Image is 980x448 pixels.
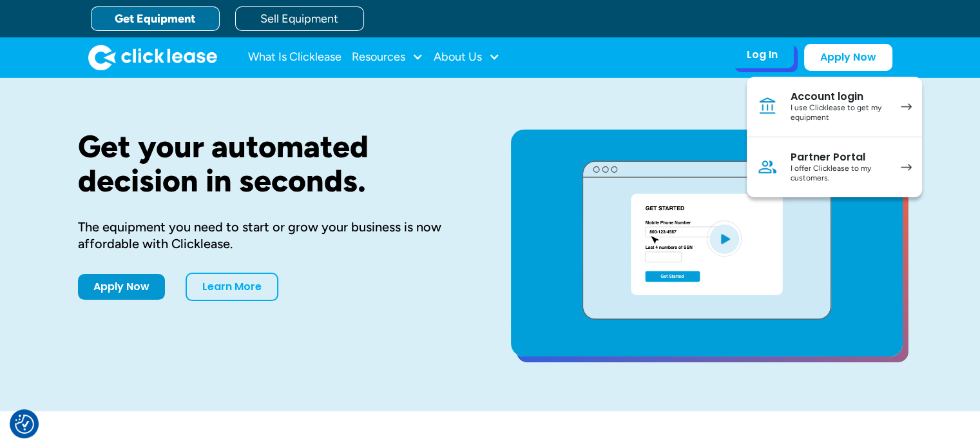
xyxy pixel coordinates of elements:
a: open lightbox [511,130,903,356]
a: Get Equipment [91,6,220,31]
img: Blue play button logo on a light blue circular background [707,220,742,257]
img: Person icon [757,157,778,177]
div: The equipment you need to start or grow your business is now affordable with Clicklease. [78,219,470,252]
div: Account login [791,90,888,103]
div: I use Clicklease to get my equipment [791,103,888,123]
a: Sell Equipment [235,6,364,31]
a: home [88,44,217,70]
nav: Log In [747,77,922,197]
div: Log In [747,48,778,61]
div: Partner Portal [791,151,888,164]
img: arrow [901,103,912,110]
div: I offer Clicklease to my customers. [791,164,888,184]
div: About Us [434,44,500,70]
a: Account loginI use Clicklease to get my equipment [747,77,922,137]
a: Learn More [186,273,278,301]
a: Apply Now [804,44,892,71]
img: Bank icon [757,96,778,117]
a: Partner PortalI offer Clicklease to my customers. [747,137,922,197]
a: What Is Clicklease [248,44,341,70]
a: Apply Now [78,274,165,300]
img: Revisit consent button [15,414,34,434]
h1: Get your automated decision in seconds. [78,130,470,198]
img: arrow [901,164,912,171]
button: Consent Preferences [15,414,34,434]
img: Clicklease logo [88,44,217,70]
div: Resources [352,44,423,70]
